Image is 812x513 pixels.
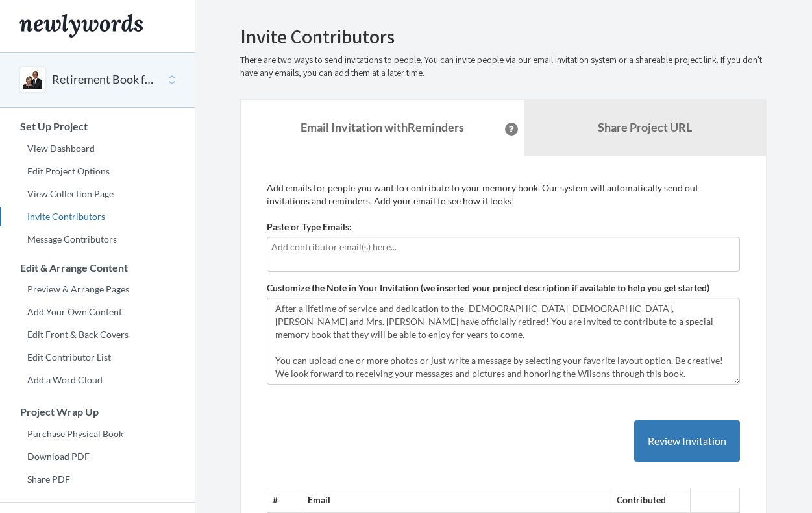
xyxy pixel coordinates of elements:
th: Contributed [611,488,690,512]
h2: Invite Contributors [240,26,767,47]
th: Email [302,488,611,512]
b: Share Project URL [598,120,692,134]
label: Paste or Type Emails: [267,221,352,233]
button: Review Invitation [634,420,740,462]
textarea: After a lifetime of service and dedication to the [DEMOGRAPHIC_DATA] [DEMOGRAPHIC_DATA], [PERSON_... [267,298,740,385]
h3: Project Wrap Up [1,406,195,418]
label: Customize the Note in Your Invitation (we inserted your project description if available to help ... [267,281,709,294]
strong: Email Invitation with Reminders [301,120,464,134]
h3: Set Up Project [1,121,195,132]
p: There are two ways to send invitations to people. You can invite people via our email invitation ... [240,54,767,80]
h3: Edit & Arrange Content [1,262,195,274]
img: Newlywords logo [19,14,143,38]
th: # [267,488,302,512]
p: Add emails for people you want to contribute to your memory book. Our system will automatically s... [267,182,740,208]
input: Add contributor email(s) here... [271,240,735,254]
button: Retirement Book for [PERSON_NAME] and [PERSON_NAME] [52,71,157,88]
